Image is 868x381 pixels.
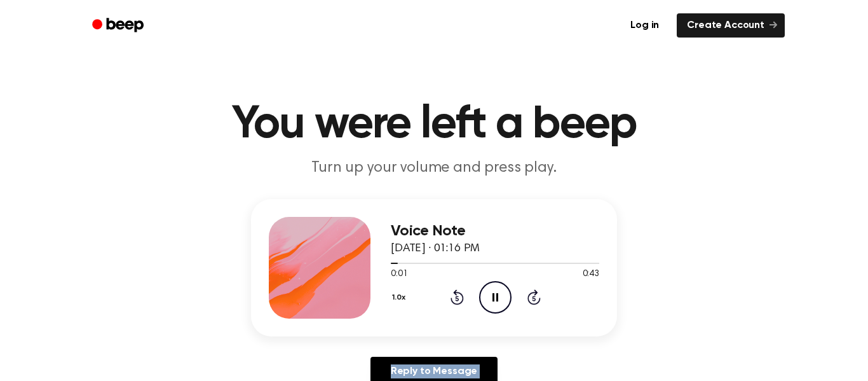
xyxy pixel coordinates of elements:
[391,268,407,281] span: 0:01
[109,102,759,148] h1: You were left a beep
[583,268,599,281] span: 0:43
[190,158,678,179] p: Turn up your volume and press play.
[391,243,480,254] span: [DATE] · 01:16 PM
[391,223,599,240] h3: Voice Note
[391,287,410,308] button: 1.0x
[620,13,669,38] a: Log in
[677,13,785,38] a: Create Account
[83,13,155,38] a: Beep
